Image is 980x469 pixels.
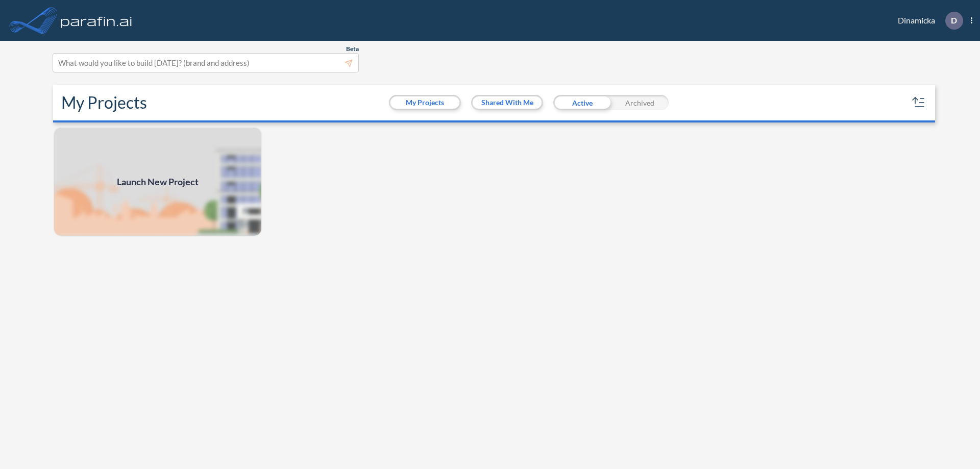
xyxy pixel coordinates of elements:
[53,127,262,237] img: add
[390,96,459,109] button: My Projects
[611,95,669,110] div: Archived
[117,175,199,189] span: Launch New Project
[59,10,134,31] img: logo
[951,16,957,25] p: D
[911,94,927,111] button: sort
[346,45,359,53] span: Beta
[883,12,972,30] div: Dinamicka
[53,127,262,237] a: Launch New Project
[61,93,147,112] h2: My Projects
[553,95,611,110] div: Active
[473,96,542,109] button: Shared With Me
